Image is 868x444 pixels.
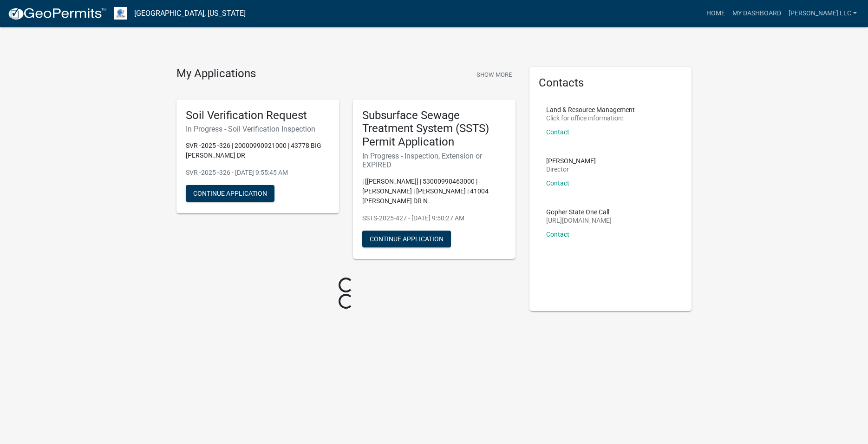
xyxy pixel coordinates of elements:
a: My Dashboard [729,5,785,22]
img: Otter Tail County, Minnesota [114,7,127,20]
p: Gopher State One Call [546,209,612,215]
p: Director [546,166,596,172]
p: [PERSON_NAME] [546,158,596,164]
h6: In Progress - Inspection, Extension or EXPIRED [362,152,506,169]
a: Contact [546,128,569,136]
p: | [[PERSON_NAME]] | 53000990463000 | [PERSON_NAME] | [PERSON_NAME] | 41004 [PERSON_NAME] DR N [362,177,506,206]
p: SVR -2025 -326 | 20000990921000 | 43778 BIG [PERSON_NAME] DR [186,141,330,160]
h4: My Applications [176,67,256,81]
button: Show More [473,67,516,82]
a: Home [703,5,729,22]
p: Click for office information: [546,115,635,121]
a: [GEOGRAPHIC_DATA], [US_STATE] [134,6,246,21]
a: [PERSON_NAME] LLC [785,5,861,22]
h5: Subsurface Sewage Treatment System (SSTS) Permit Application [362,109,506,149]
p: SSTS-2025-427 - [DATE] 9:50:27 AM [362,213,506,223]
p: SVR -2025 -326 - [DATE] 9:55:45 AM [186,168,330,178]
a: Contact [546,179,569,187]
h5: Soil Verification Request [186,109,330,122]
h5: Contacts [539,76,683,90]
p: Land & Resource Management [546,106,635,113]
button: Continue Application [362,231,451,247]
p: [URL][DOMAIN_NAME] [546,217,612,224]
a: Contact [546,231,569,238]
button: Continue Application [186,185,274,202]
h6: In Progress - Soil Verification Inspection [186,125,330,133]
